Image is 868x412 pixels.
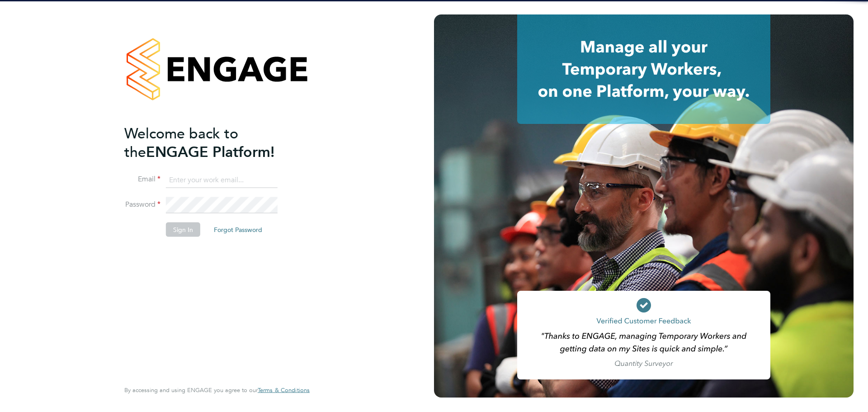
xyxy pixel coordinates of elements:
span: By accessing and using ENGAGE you agree to our [124,386,310,394]
span: Welcome back to the [124,124,238,161]
button: Sign In [166,223,200,237]
a: Terms & Conditions [258,387,310,394]
label: Password [124,200,160,209]
label: Email [124,175,160,184]
span: Terms & Conditions [258,386,310,394]
input: Enter your work email... [166,172,278,188]
h2: ENGAGE Platform! [124,124,301,161]
button: Forgot Password [207,223,269,237]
